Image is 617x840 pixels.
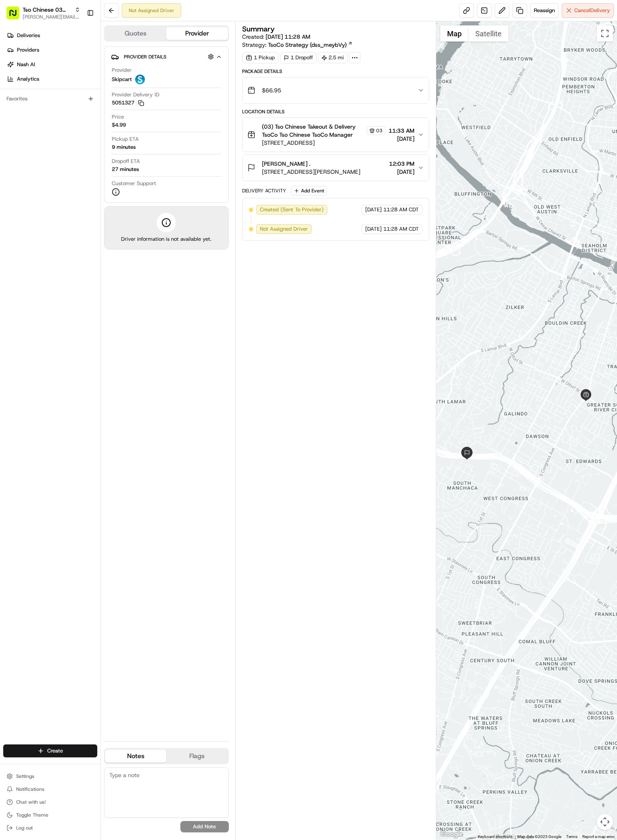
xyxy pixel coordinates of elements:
[438,829,465,840] img: Google
[112,91,159,98] span: Provider Delivery ID
[242,25,275,33] h3: Summary
[8,105,54,111] div: Past conversations
[65,177,133,192] a: 💻API Documentation
[3,784,97,795] button: Notifications
[166,27,228,40] button: Provider
[16,147,23,154] img: 1736555255976-a54dd68f-1ca7-489b-9aae-adbdc363a1c4
[8,77,23,92] img: 1736555255976-a54dd68f-1ca7-489b-9aae-adbdc363a1c4
[260,225,308,233] span: Not Assigned Driver
[3,744,97,757] button: Create
[8,32,147,45] p: Welcome 👋
[365,225,382,233] span: [DATE]
[389,127,414,135] span: 11:33 AM
[112,67,132,74] span: Provider
[92,147,109,153] span: [DATE]
[112,99,144,106] button: 5051327
[534,7,555,14] span: Reassign
[121,236,211,243] span: Driver information is not available yet.
[582,834,615,839] a: Report a map error
[112,166,139,173] div: 27 minutes
[8,139,21,155] img: Wisdom Oko
[242,188,286,194] div: Delivery Activity
[112,113,124,121] span: Price
[562,3,614,18] button: CancelDelivery
[3,809,97,821] button: Toggle Theme
[243,118,429,152] button: (03) Tso Chinese Takeout & Delivery TsoCo Tso Chinese TsoCo Manager03[STREET_ADDRESS]11:33 AM[DATE]
[23,6,71,14] button: Tso Chinese 03 TsoCo
[16,812,48,818] span: Toggle Theme
[3,771,97,782] button: Settings
[111,50,222,63] button: Provider Details
[260,206,324,213] span: Created (Sent To Provider)
[16,799,46,805] span: Chat with us!
[25,125,106,131] span: [PERSON_NAME] (Store Manager)
[105,750,166,763] button: Notes
[112,158,140,165] span: Dropoff ETA
[112,125,129,131] span: [DATE]
[262,160,310,168] span: [PERSON_NAME] .
[68,181,75,188] div: 💻
[365,206,382,213] span: [DATE]
[112,121,126,129] span: $4.99
[108,125,111,131] span: •
[124,54,166,60] span: Provider Details
[469,25,508,42] button: Show satellite imagery
[389,160,414,168] span: 12:03 PM
[88,147,90,153] span: •
[597,814,613,830] button: Map camera controls
[17,61,35,68] span: Nash AI
[57,200,98,206] a: Powered byPylon
[243,155,429,181] button: [PERSON_NAME] .[STREET_ADDRESS][PERSON_NAME]12:03 PM[DATE]
[242,33,310,41] span: Created:
[438,829,465,840] a: Open this area in Google Maps (opens a new window)
[3,58,100,71] a: Nash AI
[597,25,613,42] button: Toggle fullscreen view
[3,29,100,42] a: Deliveries
[242,108,430,115] div: Location Details
[389,135,414,143] span: [DATE]
[3,796,97,808] button: Chat with us!
[268,41,347,49] span: TsoCo Strategy (dss_meybVy)
[262,86,281,94] span: $66.95
[47,747,63,755] span: Create
[517,834,561,839] span: Map data ©2025 Google
[262,123,366,139] span: (03) Tso Chinese Takeout & Delivery TsoCo Tso Chinese TsoCo Manager
[25,147,86,153] span: Wisdom [PERSON_NAME]
[242,68,430,75] div: Package Details
[112,135,139,143] span: Pickup ETA
[112,180,156,187] span: Customer Support
[76,180,130,188] span: API Documentation
[8,181,15,188] div: 📗
[17,77,31,92] img: 8571987876998_91fb9ceb93ad5c398215_72.jpg
[17,32,40,39] span: Deliveries
[137,79,147,89] button: Start new chat
[17,75,39,83] span: Analytics
[23,14,80,20] button: [PERSON_NAME][EMAIL_ADDRESS][DOMAIN_NAME]
[389,168,414,176] span: [DATE]
[5,177,65,192] a: 📗Knowledge Base
[242,52,278,63] div: 1 Pickup
[16,773,34,780] span: Settings
[268,41,353,49] a: TsoCo Strategy (dss_meybVy)
[3,44,100,56] a: Providers
[478,834,512,840] button: Keyboard shortcuts
[3,92,97,105] div: Favorites
[80,200,98,206] span: Pylon
[135,75,145,84] img: profile_skipcart_partner.png
[36,77,132,85] div: Start new chat
[574,7,610,14] span: Cancel Delivery
[17,46,39,54] span: Providers
[166,750,228,763] button: Flags
[266,33,310,40] span: [DATE] 11:28 AM
[105,27,166,40] button: Quotes
[16,786,44,792] span: Notifications
[280,52,316,63] div: 1 Dropoff
[440,25,469,42] button: Show street map
[8,8,24,24] img: Nash
[243,77,429,103] button: $66.95
[291,186,327,196] button: Add Event
[383,225,419,233] span: 11:28 AM CDT
[530,3,558,18] button: Reassign
[242,41,353,49] div: Strategy:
